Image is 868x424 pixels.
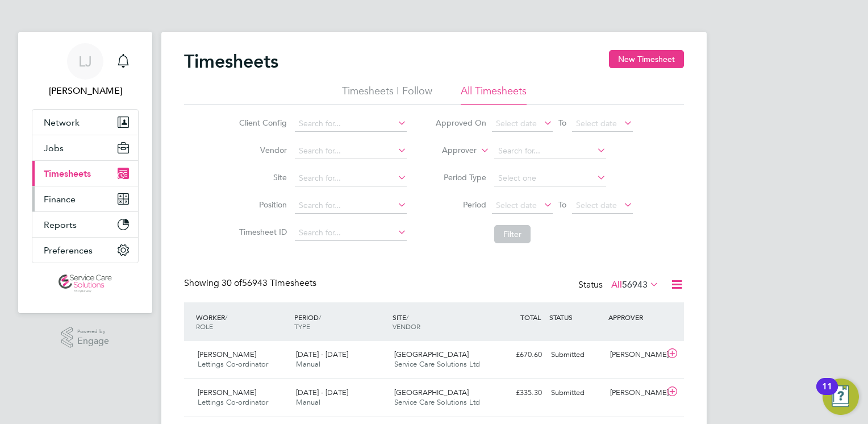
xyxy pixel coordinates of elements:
[394,397,480,407] span: Service Care Solutions Ltd
[236,227,287,237] label: Timesheet ID
[461,84,527,105] li: All Timesheets
[546,307,606,327] div: STATUS
[198,359,268,369] span: Lettings Co-ordinator
[32,43,139,98] a: LJ[PERSON_NAME]
[606,346,665,364] div: [PERSON_NAME]
[44,245,93,256] span: Preferences
[394,388,469,397] span: [GEOGRAPHIC_DATA]
[184,277,319,289] div: Showing
[44,143,64,153] span: Jobs
[295,171,407,186] input: Search for...
[32,212,138,237] button: Reports
[236,172,287,182] label: Site
[609,50,684,68] button: New Timesheet
[77,327,109,336] span: Powered by
[32,161,138,186] button: Timesheets
[296,397,320,407] span: Manual
[77,336,109,346] span: Engage
[496,118,537,128] span: Select date
[494,143,606,159] input: Search for...
[193,307,291,336] div: WORKER
[520,313,541,322] span: TOTAL
[78,54,92,69] span: LJ
[198,350,256,359] span: [PERSON_NAME]
[295,116,407,132] input: Search for...
[61,327,110,348] a: Powered byEngage
[295,198,407,214] input: Search for...
[44,194,76,205] span: Finance
[487,384,546,402] div: £335.30
[198,388,256,397] span: [PERSON_NAME]
[222,277,316,289] span: 56943 Timesheets
[32,135,138,160] button: Jobs
[435,172,486,182] label: Period Type
[196,322,213,331] span: ROLE
[296,388,348,397] span: [DATE] - [DATE]
[611,279,659,290] label: All
[394,359,480,369] span: Service Care Solutions Ltd
[496,200,537,210] span: Select date
[295,225,407,241] input: Search for...
[44,168,91,179] span: Timesheets
[546,384,606,402] div: Submitted
[236,145,287,155] label: Vendor
[425,145,477,156] label: Approver
[390,307,488,336] div: SITE
[59,275,112,293] img: servicecare-logo-retina.png
[296,350,348,359] span: [DATE] - [DATE]
[225,313,227,322] span: /
[295,143,407,159] input: Search for...
[18,32,152,313] nav: Main navigation
[406,313,408,322] span: /
[606,307,665,327] div: APPROVER
[32,110,138,135] button: Network
[342,84,432,105] li: Timesheets I Follow
[32,186,138,211] button: Finance
[32,84,139,98] span: Lucy Jolley
[32,238,138,263] button: Preferences
[578,277,661,293] div: Status
[291,307,390,336] div: PERIOD
[236,118,287,128] label: Client Config
[394,350,469,359] span: [GEOGRAPHIC_DATA]
[494,225,531,243] button: Filter
[487,346,546,364] div: £670.60
[435,199,486,210] label: Period
[576,200,617,210] span: Select date
[622,279,648,290] span: 56943
[435,118,486,128] label: Approved On
[393,322,420,331] span: VENDOR
[555,197,570,212] span: To
[294,322,310,331] span: TYPE
[319,313,321,322] span: /
[222,277,242,289] span: 30 of
[44,219,77,230] span: Reports
[576,118,617,128] span: Select date
[606,384,665,402] div: [PERSON_NAME]
[822,386,832,401] div: 11
[823,379,859,415] button: Open Resource Center, 11 new notifications
[184,50,278,73] h2: Timesheets
[198,397,268,407] span: Lettings Co-ordinator
[494,171,606,186] input: Select one
[236,199,287,210] label: Position
[546,346,606,364] div: Submitted
[555,115,570,130] span: To
[32,275,139,293] a: Go to home page
[296,359,320,369] span: Manual
[44,117,80,128] span: Network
